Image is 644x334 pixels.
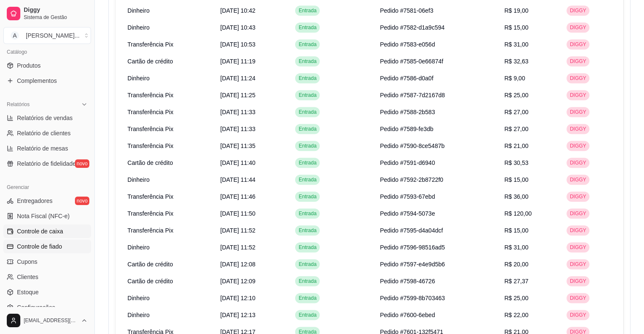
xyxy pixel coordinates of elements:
[220,24,255,31] span: [DATE] 10:43
[380,312,435,318] span: Pedido #7600-6ebed
[380,92,445,99] span: Pedido #7587-7d2167d8
[568,227,588,234] span: DIGGY
[504,261,528,268] span: R$ 20,00
[220,58,255,65] span: [DATE] 11:19
[297,41,318,48] span: Entrada
[380,227,443,234] span: Pedido #7595-d4a04dcf
[380,176,443,183] span: Pedido #7592-2b8722f0
[297,142,318,149] span: Entrada
[17,197,53,205] span: Entregadores
[127,75,149,82] span: Dinheiro
[3,27,91,44] button: Select a team
[504,126,528,132] span: R$ 27,00
[17,273,39,281] span: Clientes
[127,41,173,48] span: Transferência Pix
[17,257,37,266] span: Cupons
[297,75,318,82] span: Entrada
[297,244,318,251] span: Entrada
[568,24,588,31] span: DIGGY
[568,210,588,217] span: DIGGY
[3,45,91,59] div: Catálogo
[220,210,255,217] span: [DATE] 11:50
[568,126,588,132] span: DIGGY
[3,310,91,331] button: [EMAIL_ADDRESS][DOMAIN_NAME]
[24,317,77,324] span: [EMAIL_ADDRESS][DOMAIN_NAME]
[380,41,435,48] span: Pedido #7583-e056d
[380,244,445,251] span: Pedido #7596-98516ad5
[380,126,433,132] span: Pedido #7589-fe3db
[504,278,528,285] span: R$ 27,37
[127,58,173,65] span: Cartão de crédito
[568,7,588,14] span: DIGGY
[504,210,532,217] span: R$ 120,00
[3,209,91,223] a: Nota Fiscal (NFC-e)
[3,285,91,299] a: Estoque
[7,101,30,108] span: Relatórios
[297,193,318,200] span: Entrada
[504,7,528,14] span: R$ 19,00
[504,142,528,149] span: R$ 21,00
[380,278,435,285] span: Pedido #7598-46726
[127,142,173,149] span: Transferência Pix
[504,109,528,115] span: R$ 27,00
[127,159,173,166] span: Cartão de crédito
[220,176,255,183] span: [DATE] 11:44
[17,144,68,153] span: Relatório de mesas
[504,159,528,166] span: R$ 30,53
[568,312,588,318] span: DIGGY
[380,75,433,82] span: Pedido #7586-d0a0f
[220,295,255,301] span: [DATE] 12:10
[504,75,525,82] span: R$ 9,00
[297,227,318,234] span: Entrada
[17,227,63,235] span: Controle de caixa
[127,92,173,99] span: Transferência Pix
[297,278,318,285] span: Entrada
[3,111,91,125] a: Relatórios de vendas
[297,24,318,31] span: Entrada
[3,142,91,155] a: Relatório de mesas
[127,24,149,31] span: Dinheiro
[504,312,528,318] span: R$ 22,00
[220,244,255,251] span: [DATE] 11:52
[17,61,41,70] span: Produtos
[568,109,588,115] span: DIGGY
[380,210,435,217] span: Pedido #7594-5073e
[297,126,318,132] span: Entrada
[380,142,445,149] span: Pedido #7590-8ce5487b
[3,181,91,194] div: Gerenciar
[568,278,588,285] span: DIGGY
[568,295,588,301] span: DIGGY
[220,312,255,318] span: [DATE] 12:13
[127,295,149,301] span: Dinheiro
[220,193,255,200] span: [DATE] 11:46
[24,14,88,21] span: Sistema de Gestão
[3,74,91,88] a: Complementos
[3,157,91,170] a: Relatório de fidelidadenovo
[127,210,173,217] span: Transferência Pix
[127,176,149,183] span: Dinheiro
[3,126,91,140] a: Relatório de clientes
[127,109,173,115] span: Transferência Pix
[17,129,71,137] span: Relatório de clientes
[127,193,173,200] span: Transferência Pix
[568,92,588,99] span: DIGGY
[568,193,588,200] span: DIGGY
[3,224,91,238] a: Controle de caixa
[17,288,39,296] span: Estoque
[220,126,255,132] span: [DATE] 11:33
[3,3,91,24] a: DiggySistema de Gestão
[220,109,255,115] span: [DATE] 11:33
[17,77,57,85] span: Complementos
[568,58,588,65] span: DIGGY
[297,7,318,14] span: Entrada
[3,194,91,208] a: Entregadoresnovo
[380,58,443,65] span: Pedido #7585-0e66874f
[220,159,255,166] span: [DATE] 11:40
[504,92,528,99] span: R$ 25,00
[297,159,318,166] span: Entrada
[568,261,588,268] span: DIGGY
[380,24,445,31] span: Pedido #7582-d1a9c594
[568,176,588,183] span: DIGGY
[297,312,318,318] span: Entrada
[220,41,255,48] span: [DATE] 10:53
